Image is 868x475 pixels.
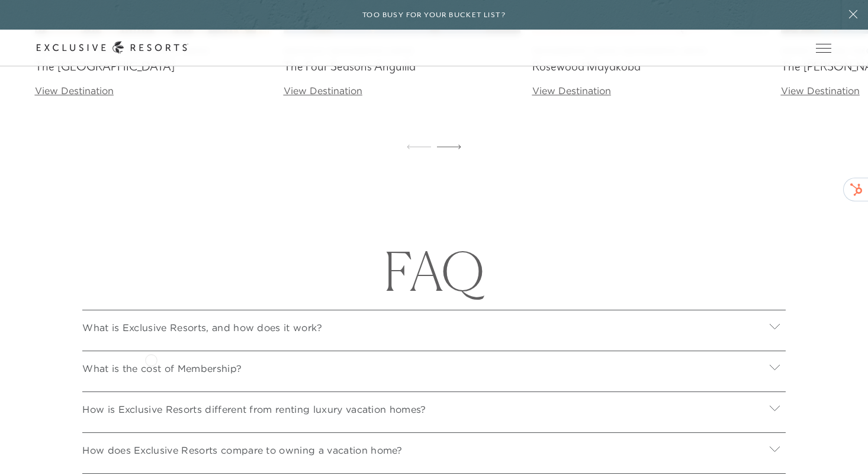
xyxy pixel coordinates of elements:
figcaption: The Four Seasons Anguilla [284,59,520,74]
button: Open navigation [816,44,831,52]
h6: Too busy for your bucket list? [362,9,506,21]
h1: FAQ [73,245,795,298]
p: How is Exclusive Resorts different from renting luxury vacation homes? [82,402,426,416]
figcaption: Rosewood Mayakoba [532,59,769,74]
a: View Destination [284,85,362,97]
a: View Destination [532,85,611,97]
p: What is Exclusive Resorts, and how does it work? [82,320,322,335]
figcaption: The [GEOGRAPHIC_DATA] [35,59,272,74]
p: What is the cost of Membership? [82,361,242,375]
a: View Destination [781,85,860,97]
a: View Destination [35,85,114,97]
p: How does Exclusive Resorts compare to owning a vacation home? [82,443,403,457]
